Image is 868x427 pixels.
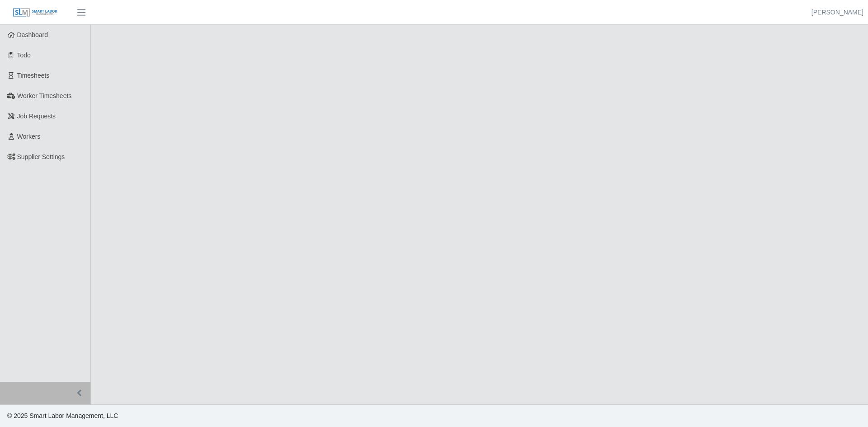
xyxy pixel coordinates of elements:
[17,31,48,38] span: Dashboard
[17,92,71,99] span: Worker Timesheets
[17,52,31,59] span: Todo
[811,8,863,17] a: [PERSON_NAME]
[17,72,50,79] span: Timesheets
[7,412,118,419] span: © 2025 Smart Labor Management, LLC
[17,113,56,120] span: Job Requests
[17,153,65,160] span: Supplier Settings
[17,133,41,140] span: Workers
[13,8,58,18] img: SLM Logo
